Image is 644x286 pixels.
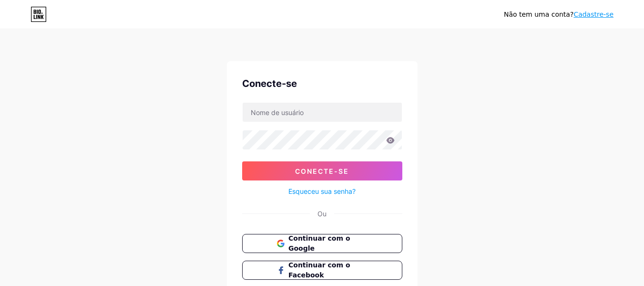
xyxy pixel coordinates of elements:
[242,261,402,280] button: Continuar com o Facebook
[288,234,350,252] font: Continuar com o Google
[573,11,613,18] a: Cadastre-se
[242,161,402,180] button: Conecte-se
[242,78,297,89] font: Conecte-se
[243,103,402,122] input: Nome de usuário
[317,210,327,218] font: Ou
[288,187,356,195] font: Esqueceu sua senha?
[242,234,402,253] button: Continuar com o Google
[504,11,573,18] font: Não tem uma conta?
[295,167,349,175] font: Conecte-se
[288,261,350,279] font: Continuar com o Facebook
[288,186,356,196] a: Esqueceu sua senha?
